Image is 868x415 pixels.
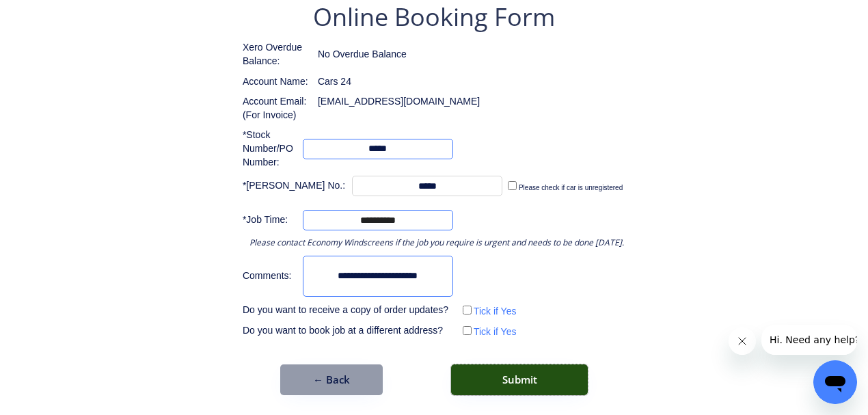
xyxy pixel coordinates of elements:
div: Xero Overdue Balance: [243,41,311,68]
label: Tick if Yes [474,306,517,317]
button: ← Back [280,364,383,395]
label: Please check if car is unregistered [519,184,623,191]
div: Account Email: (For Invoice) [243,95,311,122]
div: Please contact Economy Windscreens if the job you require is urgent and needs to be done [DATE]. [249,237,624,249]
div: Do you want to book job at a different address? [243,324,453,338]
iframe: Button to launch messaging window [813,360,857,404]
div: Account Name: [243,75,311,89]
div: Do you want to receive a copy of order updates? [243,304,453,317]
div: *[PERSON_NAME] No.: [243,179,345,193]
div: Comments: [243,269,296,283]
iframe: Message from company [761,325,857,355]
button: Submit [451,364,588,395]
span: Hi. Need any help? [8,10,98,21]
div: Cars 24 [318,75,369,89]
div: *Job Time: [243,213,296,227]
div: [EMAIL_ADDRESS][DOMAIN_NAME] [318,95,480,109]
iframe: Close message [729,327,756,355]
div: *Stock Number/PO Number: [243,129,296,169]
label: Tick if Yes [474,326,517,337]
div: No Overdue Balance [318,48,407,62]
